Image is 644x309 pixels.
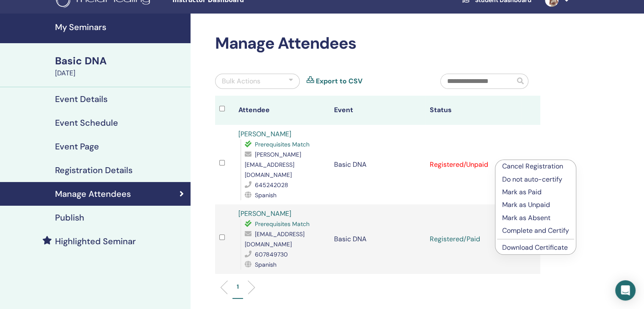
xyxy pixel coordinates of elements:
[50,54,191,78] a: Basic DNA[DATE]
[330,125,426,204] td: Basic DNA
[55,165,133,175] h4: Registration Details
[245,151,301,179] span: [PERSON_NAME][EMAIL_ADDRESS][DOMAIN_NAME]
[234,96,330,125] th: Attendee
[55,54,185,68] div: Basic DNA
[238,130,291,138] a: [PERSON_NAME]
[55,118,118,128] h4: Event Schedule
[55,236,136,246] h4: Highlighted Seminar
[502,213,569,223] p: Mark as Absent
[502,187,569,197] p: Mark as Paid
[426,96,521,125] th: Status
[502,161,569,171] p: Cancel Registration
[330,204,426,274] td: Basic DNA
[316,76,362,86] a: Export to CSV
[330,96,426,125] th: Event
[615,280,636,301] div: Open Intercom Messenger
[255,251,288,258] span: 607849730
[237,282,239,291] p: 1
[255,261,276,268] span: Spanish
[255,181,288,189] span: 645242028
[55,94,108,104] h4: Event Details
[502,200,569,210] p: Mark as Unpaid
[55,189,131,199] h4: Manage Attendees
[215,34,540,53] h2: Manage Attendees
[502,243,568,252] a: Download Certificate
[238,209,291,218] a: [PERSON_NAME]
[55,22,185,32] h4: My Seminars
[245,230,304,248] span: [EMAIL_ADDRESS][DOMAIN_NAME]
[255,141,310,148] span: Prerequisites Match
[255,220,310,228] span: Prerequisites Match
[55,212,84,223] h4: Publish
[255,191,276,199] span: Spanish
[55,141,99,152] h4: Event Page
[222,76,260,86] div: Bulk Actions
[502,174,569,185] p: Do not auto-certify
[502,226,569,236] p: Complete and Certify
[55,68,185,78] div: [DATE]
